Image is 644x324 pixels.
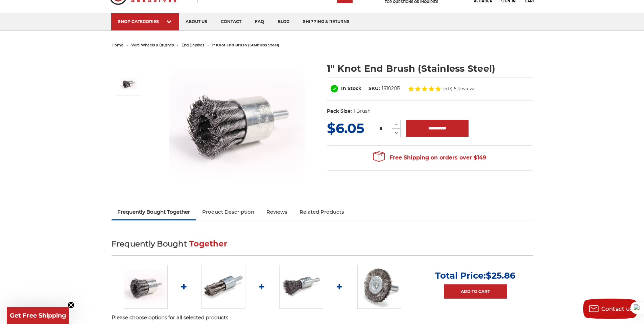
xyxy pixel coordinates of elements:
[120,75,137,92] img: Knotted End Brush
[112,314,533,322] p: Please choose options for all selected products
[583,299,637,319] button: Contact us
[486,270,516,281] span: $25.86
[296,13,356,30] a: shipping & returns
[196,204,260,219] a: Product Description
[353,108,371,115] dd: 1 Brush
[182,43,204,47] a: end brushes
[341,85,361,91] span: In Stock
[131,43,174,47] a: wire wheels & brushes
[112,239,187,249] span: Frequently Bought
[271,13,296,30] a: blog
[382,85,401,92] dd: 181020B
[124,265,168,309] img: Knotted End Brush
[248,13,271,30] a: faq
[189,239,227,249] span: Together
[368,85,380,92] dt: SKU:
[179,13,214,30] a: about us
[214,13,248,30] a: contact
[327,62,533,75] h1: 1" Knot End Brush (Stainless Steel)
[327,120,364,136] span: $6.05
[260,204,293,219] a: Reviews
[293,204,350,219] a: Related Products
[112,43,123,47] a: home
[10,312,66,319] span: Get Free Shipping
[212,43,279,47] span: 1" knot end brush (stainless steel)
[327,108,352,115] dt: Pack Size:
[373,151,486,165] span: Free Shipping on orders over $149
[435,270,516,281] p: Total Price:
[444,284,507,299] a: Add to Cart
[68,302,74,308] button: Close teaser
[454,86,475,91] span: 5 Reviews
[118,19,172,24] div: SHOP CATEGORIES
[443,86,452,91] span: (5.0)
[112,204,196,219] a: Frequently Bought Together
[601,306,633,312] span: Contact us
[169,55,305,190] img: Knotted End Brush
[7,307,69,324] div: Get Free ShippingClose teaser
